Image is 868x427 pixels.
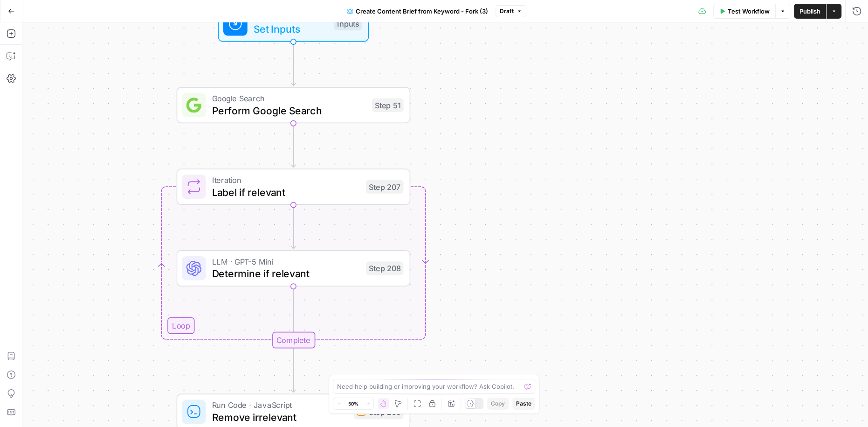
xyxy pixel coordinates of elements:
button: Publish [794,4,826,19]
span: Remove irrelevant [212,409,348,424]
div: Google SearchPerform Google SearchStep 51 [177,87,411,124]
span: Paste [516,399,531,408]
div: Complete [272,332,315,349]
button: Draft [496,5,526,17]
span: Create Content Brief from Keyword - Fork (3) [356,7,488,16]
span: Google Search [212,92,366,105]
div: Step 209 [354,404,404,419]
g: Edge from step_207 to step_208 [291,205,296,249]
div: LoopIterationLabel if relevantStep 207 [177,168,411,205]
span: Test Workflow [728,7,770,16]
button: Copy [487,398,509,410]
button: Paste [512,398,535,410]
g: Edge from step_207-iteration-end to step_209 [291,348,296,392]
div: Step 51 [372,98,404,112]
span: Perform Google Search [212,103,366,118]
span: Set Inputs [254,21,328,36]
span: Iteration [212,174,360,186]
span: Copy [491,399,505,408]
button: Create Content Brief from Keyword - Fork (3) [342,4,494,19]
span: Draft [500,7,514,15]
g: Edge from step_51 to step_207 [291,123,296,167]
span: LLM · GPT-5 Mini [212,255,360,267]
span: Determine if relevant [212,266,360,281]
div: WorkflowSet InputsInputs [177,6,411,42]
g: Edge from start to step_51 [291,42,296,85]
div: Step 208 [366,261,404,275]
span: Run Code · JavaScript [212,399,348,411]
div: Step 207 [366,180,404,194]
div: Inputs [334,17,362,30]
span: Publish [799,7,820,16]
span: 50% [348,400,358,407]
div: LLM · GPT-5 MiniDetermine if relevantStep 208 [177,250,411,287]
div: Complete [177,332,411,349]
span: Label if relevant [212,184,360,199]
button: Test Workflow [713,4,775,19]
